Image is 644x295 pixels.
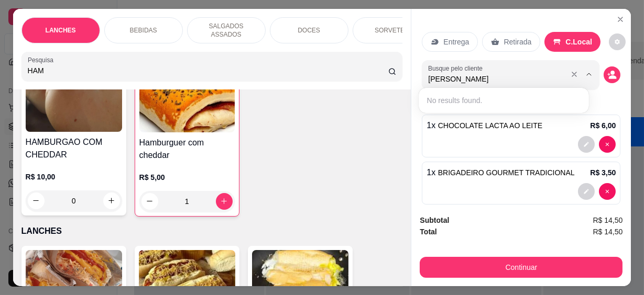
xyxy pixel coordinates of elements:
span: BRIGADEIRO GOURMET TRADICIONAL [438,168,575,177]
p: R$ 5,00 [139,172,235,183]
p: Entrega [443,37,469,47]
p: DOCES [298,26,320,35]
p: R$ 10,00 [26,172,122,182]
span: R$ 14,50 [593,226,623,237]
img: product-image [26,66,122,132]
p: 1 x [427,166,574,179]
p: SORVETES [375,26,409,35]
button: decrease-product-quantity [28,192,45,209]
strong: Subtotal [420,216,449,224]
span: CHOCOLATE LACTA AO LEITE [438,121,542,130]
label: Busque pelo cliente [428,64,486,73]
div: No results found. [423,92,585,109]
button: decrease-product-quantity [578,136,595,153]
input: Pesquisa [28,65,388,76]
button: Continuar [420,257,623,278]
h4: Hamburguer com cheddar [139,137,235,162]
strong: Total [420,228,436,236]
h4: HAMBURGAO COM CHEDDAR [26,136,122,161]
p: BEBIDAS [130,26,157,35]
button: Show suggestions [566,66,583,83]
button: Show suggestions [581,66,597,83]
ul: Suggestions [423,92,585,109]
p: LANCHES [46,26,76,35]
p: SALGADOS ASSADOS [196,22,257,39]
img: product-image [139,67,235,132]
button: decrease-product-quantity [578,183,595,200]
button: decrease-product-quantity [604,66,620,83]
button: decrease-product-quantity [599,136,616,153]
button: decrease-product-quantity [609,33,626,50]
p: 1 x [427,119,542,132]
p: R$ 6,00 [590,120,616,131]
button: decrease-product-quantity [599,183,616,200]
button: Close [612,11,629,28]
p: Retirada [504,37,531,47]
button: decrease-product-quantity [141,193,158,210]
label: Pesquisa [28,55,57,64]
input: Busque pelo cliente [428,74,564,84]
span: R$ 14,50 [593,214,623,226]
button: increase-product-quantity [216,193,233,210]
p: R$ 3,50 [590,167,616,178]
p: C.Local [565,37,592,47]
p: LANCHES [21,225,403,237]
div: Suggestions [421,90,587,111]
button: increase-product-quantity [103,192,120,209]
